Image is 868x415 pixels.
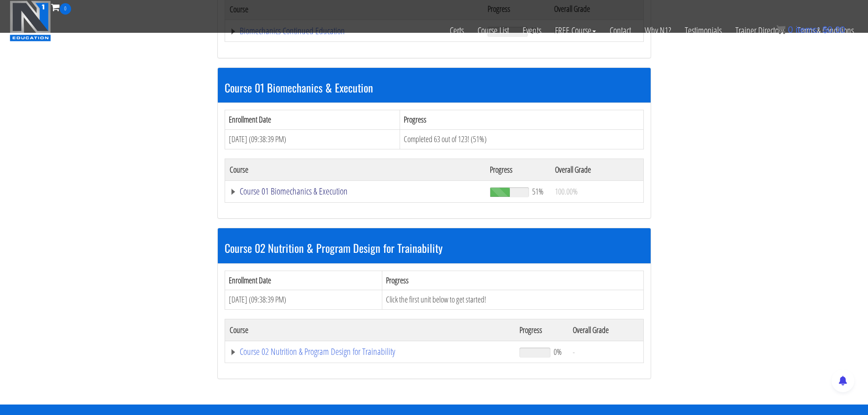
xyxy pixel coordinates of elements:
[230,187,481,196] a: Course 01 Biomechanics & Execution
[382,271,643,290] th: Progress
[568,341,643,363] td: -
[550,180,643,202] td: 100.00%
[776,25,845,35] a: 0 items: $0.00
[10,0,51,41] img: n1-education
[225,129,400,149] td: [DATE] (09:38:39 PM)
[51,1,71,13] a: 0
[60,3,71,15] span: 0
[225,110,400,130] th: Enrollment Date
[225,290,382,310] td: [DATE] (09:38:39 PM)
[532,186,544,196] span: 51%
[443,15,471,46] a: Certs
[603,15,638,46] a: Contact
[225,271,382,290] th: Enrollment Date
[729,15,791,46] a: Trainer Directory
[400,129,643,149] td: Completed 63 out of 123! (51%)
[822,25,827,35] span: $
[638,15,678,46] a: Why N1?
[550,159,643,180] th: Overall Grade
[485,159,550,180] th: Progress
[400,110,643,130] th: Progress
[225,242,644,254] h3: Course 02 Nutrition & Program Design for Trainability
[515,319,568,341] th: Progress
[554,347,562,357] span: 0%
[568,319,643,341] th: Overall Grade
[225,159,485,180] th: Course
[822,25,845,35] bdi: 0.00
[788,25,793,35] span: 0
[471,15,516,46] a: Course List
[548,15,603,46] a: FREE Course
[382,290,643,310] td: Click the first unit below to get started!
[225,82,644,93] h3: Course 01 Biomechanics & Execution
[516,15,548,46] a: Events
[225,319,515,341] th: Course
[776,25,786,34] img: icon11.png
[678,15,729,46] a: Testimonials
[791,15,861,46] a: Terms & Conditions
[796,25,820,35] span: items:
[230,347,511,356] a: Course 02 Nutrition & Program Design for Trainability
